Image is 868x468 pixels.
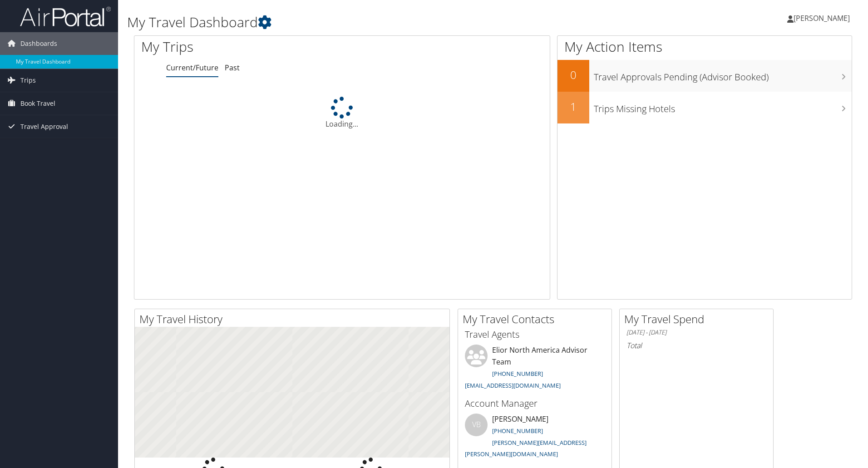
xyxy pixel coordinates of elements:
a: [PERSON_NAME] [787,5,859,32]
h2: My Travel Spend [624,311,773,327]
a: [EMAIL_ADDRESS][DOMAIN_NAME] [465,381,561,389]
a: [PHONE_NUMBER] [492,427,543,435]
h6: Total [626,340,766,350]
h6: [DATE] - [DATE] [626,328,766,337]
span: Travel Approval [20,115,68,138]
div: VB [465,414,488,436]
h1: My Trips [141,37,370,56]
h2: 1 [557,99,589,114]
a: Past [225,63,240,73]
h3: Account Manager [465,397,605,410]
a: 0Travel Approvals Pending (Advisor Booked) [557,60,852,92]
h3: Travel Approvals Pending (Advisor Booked) [594,66,852,84]
h3: Trips Missing Hotels [594,98,852,115]
a: [PHONE_NUMBER] [492,369,543,378]
h3: Travel Agents [465,328,605,341]
li: [PERSON_NAME] [460,414,609,462]
h2: My Travel Contacts [463,311,612,327]
div: Loading... [134,97,550,129]
li: Elior North America Advisor Team [460,345,609,393]
span: Dashboards [20,32,57,55]
h2: My Travel History [139,311,449,327]
h2: 0 [557,67,589,83]
span: [PERSON_NAME] [794,13,850,23]
a: 1Trips Missing Hotels [557,92,852,123]
a: Current/Future [166,63,218,73]
h1: My Action Items [557,37,852,56]
span: Book Travel [20,92,55,115]
span: Trips [20,69,36,92]
h1: My Travel Dashboard [127,13,615,32]
a: [PERSON_NAME][EMAIL_ADDRESS][PERSON_NAME][DOMAIN_NAME] [465,438,587,458]
img: airportal-logo.png [20,6,111,27]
